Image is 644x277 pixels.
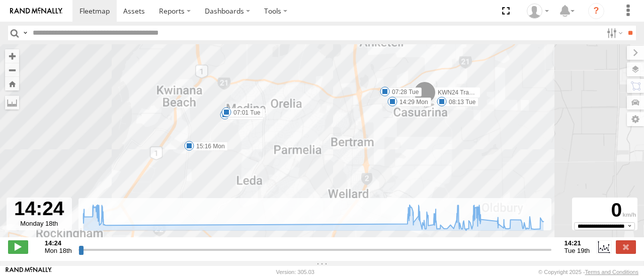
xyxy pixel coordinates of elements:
a: Terms and Conditions [585,269,638,275]
label: Search Filter Options [603,26,624,40]
label: Play/Stop [8,240,28,253]
button: Zoom out [5,63,19,77]
strong: 14:21 [565,239,590,247]
label: 15:16 Mon [189,142,228,151]
div: Version: 305.03 [276,269,314,275]
i: ? [588,3,604,19]
span: Tue 19th Aug 2025 [565,247,590,254]
label: 07:28 Tue [385,87,422,97]
label: 15:32 Mon [225,111,264,120]
label: 14:29 Mon [392,98,431,107]
div: 0 [574,199,636,222]
label: Search Query [21,26,29,40]
span: Mon 18th Aug 2025 [45,247,72,254]
label: Measure [5,96,19,110]
div: Joseph Girod [523,4,552,19]
strong: 14:24 [45,239,72,247]
label: Close [616,240,636,253]
button: Zoom in [5,49,19,63]
div: © Copyright 2025 - [538,269,638,275]
img: rand-logo.svg [10,8,62,15]
label: Map Settings [627,112,644,126]
a: Visit our Website [6,267,52,277]
label: 15:41 Mon [226,109,265,118]
label: 07:01 Tue [226,108,263,117]
label: 08:13 Tue [442,98,478,107]
span: KWN24 Tractor [438,89,479,96]
button: Zoom Home [5,77,19,90]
